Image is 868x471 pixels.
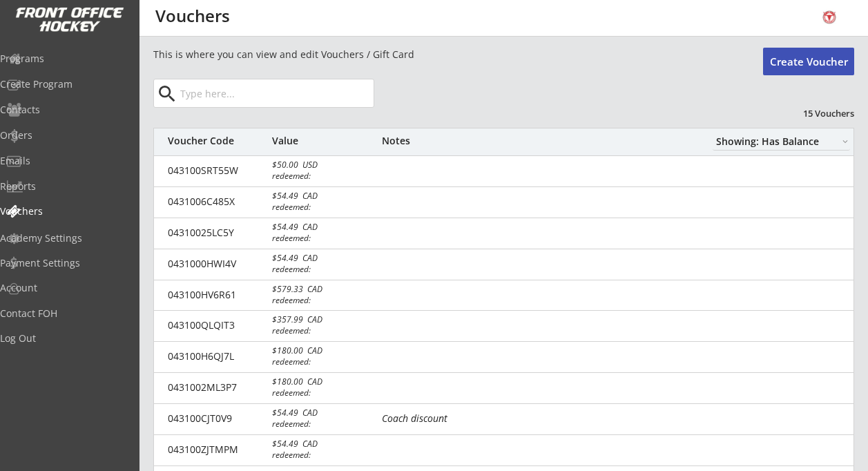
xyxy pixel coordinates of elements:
div: $180.00 CAD [272,347,367,355]
div: $357.99 CAD [272,316,367,324]
div: 0431000HWI4V [168,259,264,269]
div: $54.49 CAD [272,192,367,200]
div: redeemed: [272,172,365,180]
div: Voucher Code [168,136,264,146]
div: $180.00 CAD [272,378,367,386]
div: $50.00 USD [272,161,367,169]
div: 043100CJT0V9 [168,414,264,423]
div: Coach discount [382,413,692,427]
div: redeemed: [272,234,365,242]
div: redeemed: [272,420,365,428]
div: 043100SRT55W [168,166,264,175]
div: 15 Vouchers [770,107,854,119]
div: 043100QLQIT3 [168,320,264,330]
div: $579.33 CAD [272,285,367,294]
div: $54.49 CAD [272,409,367,417]
div: redeemed: [272,203,365,211]
button: Create Voucher [763,48,854,75]
button: search [155,83,178,105]
div: 0431002ML3P7 [168,383,264,392]
div: 043100HV6R61 [168,290,264,300]
div: redeemed: [272,451,365,459]
div: 043100H6QJ7L [168,352,264,361]
div: redeemed: [272,296,365,305]
div: 04310025LC5Y [168,228,264,238]
div: 0431006C485X [168,197,264,206]
div: Notes [382,136,692,146]
div: 043100ZJTMPM [168,445,264,454]
div: This is where you can view and edit Vouchers / Gift Card [153,48,763,61]
div: Value [272,136,335,146]
div: redeemed: [272,358,365,366]
input: Type here... [177,79,374,107]
div: $54.49 CAD [272,440,367,448]
div: $54.49 CAD [272,254,367,262]
div: redeemed: [272,265,365,273]
div: redeemed: [272,389,365,397]
div: $54.49 CAD [272,223,367,231]
div: redeemed: [272,327,365,335]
